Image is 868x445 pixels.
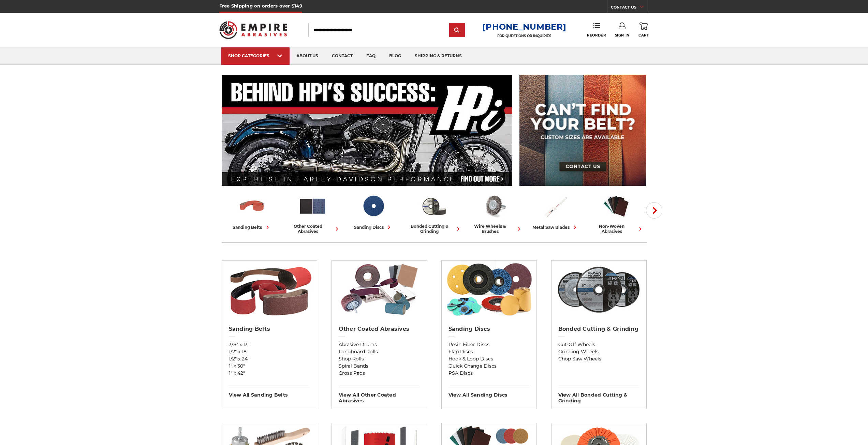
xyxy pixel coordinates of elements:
[615,33,630,38] span: Sign In
[646,202,662,219] button: Next
[229,362,310,370] a: 1" x 30"
[359,47,382,65] a: faq
[482,34,566,38] p: FOR QUESTIONS OR INQUIRIES
[298,192,327,220] img: Other Coated Abrasives
[228,53,283,58] div: SHOP CATEGORIES
[229,326,310,332] h2: Sanding Belts
[448,348,530,355] a: Flap Discs
[407,224,462,234] div: bonded cutting & grinding
[467,192,523,234] a: wire wheels & brushes
[450,24,464,37] input: Submit
[448,355,530,362] a: Hook & Loop Discs
[555,261,643,318] img: Bonded Cutting & Grinding
[558,341,639,348] a: Cut-Off Wheels
[448,387,530,398] h3: View All sanding discs
[481,192,509,220] img: Wire Wheels & Brushes
[602,192,630,220] img: Non-woven Abrasives
[325,47,359,65] a: contact
[448,362,530,370] a: Quick Change Discs
[285,224,340,234] div: other coated abrasives
[528,192,583,231] a: metal saw blades
[233,224,271,231] div: sanding belts
[448,370,530,377] a: PSA Discs
[339,326,420,332] h2: Other Coated Abrasives
[222,75,513,186] img: Banner for an interview featuring Horsepower Inc who makes Harley performance upgrades featured o...
[285,192,340,234] a: other coated abrasives
[346,192,401,231] a: sanding discs
[382,47,408,65] a: blog
[339,355,420,362] a: Shop Rolls
[445,261,533,318] img: Sanding Discs
[408,47,469,65] a: shipping & returns
[448,341,530,348] a: Resin Fiber Discs
[339,348,420,355] a: Longboard Rolls
[532,224,578,231] div: metal saw blades
[558,348,639,355] a: Grinding Wheels
[290,47,325,65] a: about us
[238,192,266,220] img: Sanding Belts
[229,370,310,377] a: 1" x 42"
[225,261,313,318] img: Sanding Belts
[229,348,310,355] a: 1/2" x 18"
[638,33,649,38] span: Cart
[219,17,288,43] img: Empire Abrasives
[448,326,530,332] h2: Sanding Discs
[354,224,393,231] div: sanding discs
[519,75,646,186] img: promo banner for custom belts.
[558,355,639,362] a: Chop Saw Wheels
[558,326,639,332] h2: Bonded Cutting & Grinding
[611,3,649,13] a: CONTACT US
[467,224,523,234] div: wire wheels & brushes
[339,341,420,348] a: Abrasive Drums
[229,355,310,362] a: 1/2" x 24"
[638,23,649,38] a: Cart
[541,192,570,220] img: Metal Saw Blades
[335,261,423,318] img: Other Coated Abrasives
[359,192,387,220] img: Sanding Discs
[224,192,280,231] a: sanding belts
[558,387,639,404] h3: View All bonded cutting & grinding
[587,23,606,37] a: Reorder
[229,387,310,398] h3: View All sanding belts
[587,33,606,38] span: Reorder
[339,370,420,377] a: Cross Pads
[407,192,462,234] a: bonded cutting & grinding
[339,362,420,370] a: Spiral Bands
[420,192,448,220] img: Bonded Cutting & Grinding
[339,387,420,404] h3: View All other coated abrasives
[229,341,310,348] a: 3/8" x 13"
[482,22,566,32] a: [PHONE_NUMBER]
[589,224,644,234] div: non-woven abrasives
[589,192,644,234] a: non-woven abrasives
